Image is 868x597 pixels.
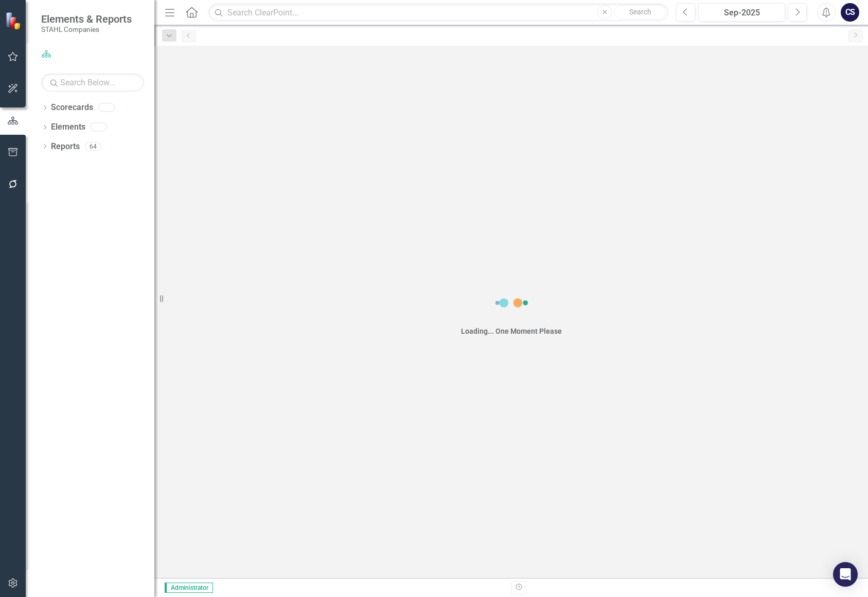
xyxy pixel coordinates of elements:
div: Open Intercom Messenger [833,562,858,587]
input: Search ClearPoint... [208,4,668,22]
span: Administrator [165,583,213,593]
input: Search Below... [41,74,144,92]
small: STAHL Companies [41,25,132,33]
a: Reports [51,141,80,153]
a: Scorecards [51,102,93,114]
a: Elements [51,121,85,133]
span: Search [629,8,651,16]
img: ClearPoint Strategy [5,12,23,30]
button: Search [614,5,666,20]
button: CS [841,3,859,22]
div: Sep-2025 [702,7,782,19]
button: Sep-2025 [698,3,785,22]
span: Elements & Reports [41,13,132,25]
div: Loading... One Moment Please [461,326,562,336]
div: 64 [85,142,101,151]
